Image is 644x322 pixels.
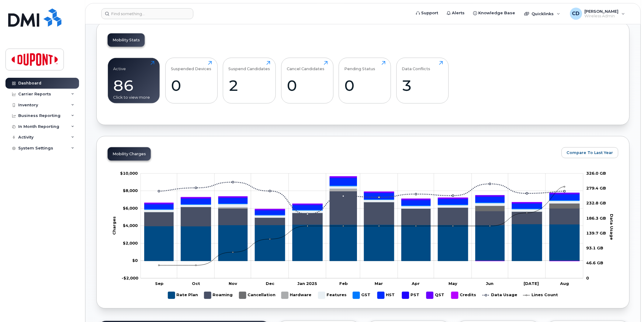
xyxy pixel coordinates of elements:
[587,201,606,206] tspan: 232.8 GB
[144,176,580,210] g: QST
[287,61,328,100] a: Cancel Candidates0
[204,289,233,301] g: Roaming
[567,150,613,156] span: Compare To Last Year
[122,276,138,280] tspan: -$2,000
[168,289,558,301] g: Legend
[572,10,580,17] span: CD
[168,289,198,301] g: Rate Plan
[113,77,154,94] div: 86
[560,281,569,286] tspan: Aug
[229,77,270,94] div: 2
[402,77,443,94] div: 3
[587,276,589,280] tspan: 0
[123,206,138,211] tspan: $6,000
[144,186,580,218] g: Features
[266,281,275,286] tspan: Dec
[532,11,554,16] span: Quicklinks
[171,61,212,100] a: Suspended Devices0
[587,245,604,250] tspan: 93.1 GB
[412,7,443,19] a: Support
[171,61,211,71] div: Suspended Devices
[239,289,276,301] g: Cancellation
[452,289,477,301] g: Credits
[101,8,193,19] input: Find something...
[144,185,580,215] g: GST
[123,206,138,211] g: $0
[585,9,619,14] span: [PERSON_NAME]
[443,7,469,19] a: Alerts
[123,223,138,228] g: $0
[120,171,138,176] g: $0
[123,241,138,245] g: $0
[587,261,604,265] tspan: 46.6 GB
[287,77,328,94] div: 0
[469,7,520,19] a: Knowledge Base
[144,178,580,215] g: HST
[123,241,138,245] tspan: $2,000
[112,216,117,235] tspan: Charges
[402,289,421,301] g: PST
[171,77,212,94] div: 0
[448,281,457,286] tspan: May
[132,258,138,263] tspan: $0
[144,176,580,261] g: Credits
[452,10,465,16] span: Alerts
[587,216,606,221] tspan: 186.3 GB
[229,61,270,71] div: Suspend Candidates
[402,61,431,71] div: Data Conflicts
[155,281,164,286] tspan: Sep
[122,276,138,280] g: $0
[486,281,494,286] tspan: Jun
[144,191,580,226] g: Roaming
[524,281,539,286] tspan: [DATE]
[562,147,618,158] button: Compare To Last Year
[229,61,270,100] a: Suspend Candidates2
[144,191,580,218] g: Cancellation
[318,289,347,301] g: Features
[483,289,518,301] g: Data Usage
[120,171,138,176] tspan: $10,000
[113,61,154,100] a: Active86Click to view more
[375,281,383,286] tspan: Mar
[192,281,200,286] tspan: Oct
[587,231,606,235] tspan: 139.7 GB
[610,214,615,240] tspan: Data Usage
[113,61,126,71] div: Active
[123,188,138,193] g: $0
[587,186,606,190] tspan: 279.4 GB
[585,14,619,19] span: Wireless Admin
[123,223,138,228] tspan: $4,000
[345,61,386,100] a: Pending Status0
[340,281,348,286] tspan: Feb
[412,281,420,286] tspan: Apr
[421,10,438,16] span: Support
[345,61,376,71] div: Pending Status
[427,289,445,301] g: QST
[345,77,386,94] div: 0
[298,281,317,286] tspan: Jan 2025
[566,8,629,20] div: Craig Duff
[520,8,565,20] div: Quicklinks
[523,289,558,301] g: Lines Count
[113,94,154,100] div: Click to view more
[282,289,312,301] g: Hardware
[353,289,372,301] g: GST
[479,10,515,16] span: Knowledge Base
[587,171,606,176] tspan: 326.0 GB
[144,224,580,261] g: Rate Plan
[287,61,324,71] div: Cancel Candidates
[229,281,237,286] tspan: Nov
[123,188,138,193] tspan: $8,000
[402,61,443,100] a: Data Conflicts3
[378,289,396,301] g: HST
